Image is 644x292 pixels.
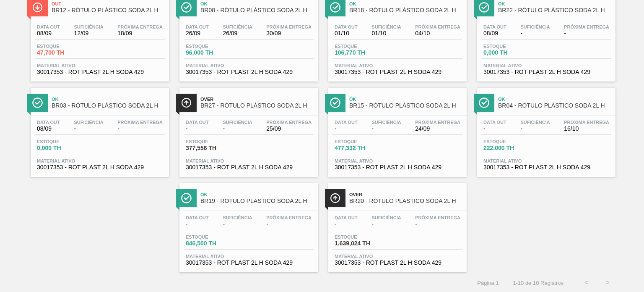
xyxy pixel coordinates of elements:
[564,24,609,29] span: Próxima Entrega
[200,103,314,109] span: BR27 - RÓTULO PLÁSTICO SODA 2L H
[223,120,252,125] span: Suficiência
[335,215,358,220] span: Data out
[330,193,340,203] img: Ícone
[498,1,611,6] span: Ok
[223,24,252,29] span: Suficiência
[349,1,462,6] span: Ok
[335,221,358,227] span: -
[186,221,209,227] span: -
[186,63,312,68] span: Material ativo
[37,139,96,144] span: Estoque
[330,97,340,108] img: Ícone
[37,126,60,132] span: 08/09
[52,7,165,13] span: BR12 - RÓTULO PLÁSTICO SODA 2L H
[117,24,163,29] span: Próxima Entrega
[415,120,460,125] span: Próxima Entrega
[74,24,103,29] span: Suficiência
[37,30,60,37] span: 08/09
[37,24,60,29] span: Data out
[186,69,312,75] span: 30017353 - ROT PLAST 2L H SODA 429
[186,145,244,151] span: 377,556 TH
[498,103,611,109] span: BR04 - RÓTULO PLÁSTICO SODA 2L H
[335,158,460,163] span: Material ativo
[266,120,312,125] span: Próxima Entrega
[186,158,312,163] span: Material ativo
[223,221,252,227] span: -
[483,30,506,37] span: 08/09
[349,103,462,109] span: BR15 - RÓTULO PLÁSTICO SODA 2L H
[322,82,471,177] a: ÍconeOkBR15 - RÓTULO PLÁSTICO SODA 2L HData out-Suficiência-Próxima Entrega24/09Estoque477,332 TH...
[52,103,165,109] span: BR03 - RÓTULO PLÁSTICO SODA 2L H
[564,126,609,132] span: 16/10
[520,24,550,29] span: Suficiência
[117,126,163,132] span: -
[335,145,393,151] span: 477,332 TH
[483,120,506,125] span: Data out
[24,82,173,177] a: ÍconeOkBR03 - RÓTULO PLÁSTICO SODA 2L HData out08/09Suficiência-Próxima Entrega-Estoque0,000 THMa...
[37,63,163,68] span: Material ativo
[37,164,163,171] span: 30017353 - ROT PLAST 2L H SODA 429
[266,215,312,220] span: Próxima Entrega
[483,164,609,171] span: 30017353 - ROT PLAST 2L H SODA 429
[117,120,163,125] span: Próxima Entrega
[335,139,393,144] span: Estoque
[266,221,312,227] span: -
[520,120,550,125] span: Suficiência
[415,215,460,220] span: Próxima Entrega
[335,240,393,247] span: 1.639,024 TH
[181,2,192,13] img: Ícone
[181,193,192,203] img: Ícone
[371,30,401,37] span: 01/10
[371,221,401,227] span: -
[200,7,314,13] span: BR08 - RÓTULO PLÁSTICO SODA 2L H
[37,44,96,49] span: Estoque
[479,2,489,13] img: Ícone
[512,280,563,286] span: 1 - 10 de 10 Registros
[483,139,542,144] span: Estoque
[200,192,314,197] span: Ok
[349,7,462,13] span: BR18 - RÓTULO PLÁSTICO SODA 2L H
[186,164,312,171] span: 30017353 - ROT PLAST 2L H SODA 429
[415,221,460,227] span: -
[266,30,312,37] span: 30/09
[483,69,609,75] span: 30017353 - ROT PLAST 2L H SODA 429
[371,24,401,29] span: Suficiência
[335,254,460,259] span: Material ativo
[223,126,252,132] span: -
[52,97,165,102] span: Ok
[186,260,312,266] span: 30017353 - ROT PLAST 2L H SODA 429
[117,30,163,37] span: 18/09
[186,24,209,29] span: Data out
[186,240,244,247] span: 846,500 TH
[349,192,462,197] span: Over
[483,158,609,163] span: Material ativo
[335,234,393,239] span: Estoque
[223,30,252,37] span: 26/09
[520,30,550,37] span: -
[335,30,358,37] span: 01/10
[335,44,393,49] span: Estoque
[266,24,312,29] span: Próxima Entrega
[37,120,60,125] span: Data out
[371,120,401,125] span: Suficiência
[415,126,460,132] span: 24/09
[200,1,314,6] span: Ok
[520,126,550,132] span: -
[186,234,244,239] span: Estoque
[186,120,209,125] span: Data out
[200,198,314,204] span: BR19 - RÓTULO PLÁSTICO SODA 2L H
[200,97,314,102] span: Over
[483,50,542,56] span: 0,000 TH
[335,164,460,171] span: 30017353 - ROT PLAST 2L H SODA 429
[483,44,542,49] span: Estoque
[498,7,611,13] span: BR22 - RÓTULO PLÁSTICO SODA 2L H
[349,97,462,102] span: Ok
[330,2,340,13] img: Ícone
[335,63,460,68] span: Material ativo
[32,97,43,108] img: Ícone
[371,126,401,132] span: -
[37,50,96,56] span: 47,700 TH
[477,280,499,286] span: Página : 1
[186,50,244,56] span: 96,000 TH
[322,177,471,272] a: ÍconeOverBR20 - RÓTULO PLÁSTICO SODA 2L HData out-Suficiência-Próxima Entrega-Estoque1.639,024 TH...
